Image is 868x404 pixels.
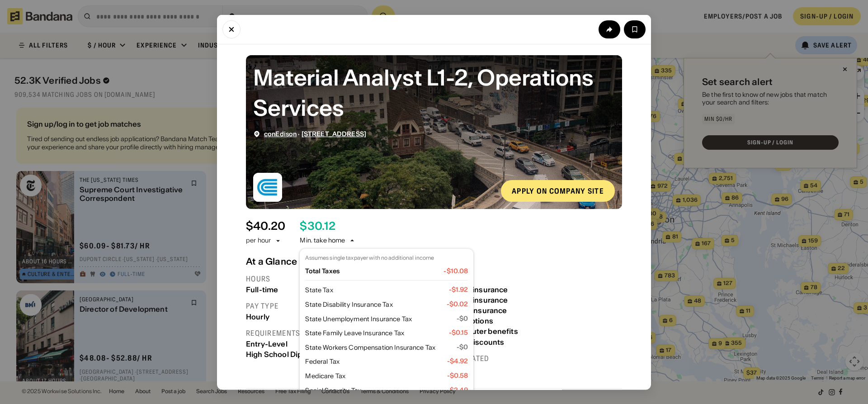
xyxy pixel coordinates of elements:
div: Hours [246,274,430,283]
div: $ 30.12 [300,219,335,233]
div: State Tax [305,286,448,295]
img: conEdison logo [253,172,282,201]
div: Store discounts [448,337,504,346]
div: per hour [246,236,271,245]
div: -$ 10.08 [443,267,468,275]
div: Total Taxes [305,267,443,275]
a: conEdison [264,129,297,138]
div: -$ 2.49 [447,386,468,395]
div: Health insurance [448,285,508,294]
div: -$ 0.15 [449,329,468,338]
div: Commuter benefits [448,327,518,336]
div: Full-time [246,285,430,294]
div: Requirements [246,328,430,337]
div: Apply on company site [512,187,604,194]
a: [STREET_ADDRESS] [302,129,366,138]
div: Medicare Tax [305,372,447,381]
div: Social Security Tax [305,386,447,395]
div: Assumes single taxpayer with no additional income [305,254,468,261]
div: Material Analyst L1-2, Operations Services [253,62,615,123]
div: · [264,130,366,138]
div: -$ 4.92 [447,357,468,366]
div: Benefits [438,274,622,283]
div: Last updated [438,353,622,363]
div: -$ 0.58 [447,372,468,381]
div: State Unemployment Insurance Tax [305,314,457,323]
div: Federal Tax [305,357,447,366]
div: -$ 0 [457,314,468,323]
div: -$ 1.92 [449,286,468,295]
div: -$ 0 [457,343,468,352]
div: State Family Leave Insurance Tax [305,329,448,338]
button: Close [222,20,241,38]
div: Dental insurance [448,295,508,304]
div: $ 40.20 [246,219,285,233]
div: High School Diploma or GED [246,350,430,358]
div: State Workers Compensation Insurance Tax [305,343,457,352]
div: Min. take home [300,236,356,245]
div: Entry-Level [246,339,430,348]
div: [DATE] [438,365,622,373]
div: Vision insurance [448,306,507,315]
div: Hourly [246,312,430,321]
div: At a Glance [246,256,622,266]
div: -$ 0.02 [447,300,468,309]
div: Pay type [246,301,430,310]
div: State Disability Insurance Tax [305,300,446,309]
